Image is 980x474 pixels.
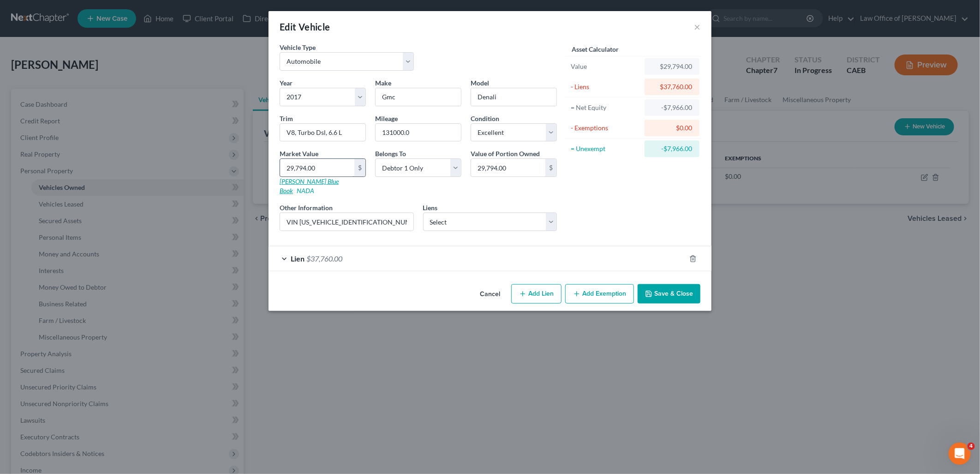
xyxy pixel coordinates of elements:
label: Condition [471,114,499,123]
label: Model [471,78,489,88]
input: -- [376,124,461,141]
input: 0.00 [471,159,545,176]
label: Asset Calculator [572,44,619,54]
div: $37,760.00 [652,82,692,91]
button: Add Exemption [565,284,634,304]
label: Vehicle Type [280,43,316,52]
div: - Liens [571,82,640,91]
label: Value of Portion Owned [471,149,540,158]
input: 0.00 [280,159,354,176]
button: Cancel [472,285,508,304]
div: -$7,966.00 [652,144,692,153]
span: Lien [291,254,305,263]
input: ex. Altima [471,88,556,106]
div: $29,794.00 [652,62,692,71]
iframe: Intercom live chat [949,443,971,465]
div: $ [354,159,365,176]
label: Market Value [280,149,318,158]
div: = Unexempt [571,144,640,153]
button: Save & Close [638,284,700,304]
button: Add Lien [511,284,562,304]
span: 4 [968,443,975,450]
span: $37,760.00 [306,254,342,263]
input: ex. Nissan [376,88,461,106]
div: -$7,966.00 [652,103,692,112]
label: Year [280,78,293,88]
div: $ [545,159,556,176]
label: Other Information [280,203,333,213]
div: Edit Vehicle [280,20,330,33]
label: Mileage [375,114,398,123]
label: Trim [280,114,293,123]
label: Liens [423,203,438,213]
div: Value [571,62,640,71]
div: = Net Equity [571,103,640,112]
div: $0.00 [652,123,692,133]
button: × [694,21,700,32]
span: Make [375,79,391,87]
span: Belongs To [375,150,406,158]
input: ex. LS, LT, etc [280,124,365,141]
input: (optional) [280,213,413,231]
a: NADA [297,187,314,194]
a: [PERSON_NAME] Blue Book [280,177,339,194]
div: - Exemptions [571,123,640,133]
